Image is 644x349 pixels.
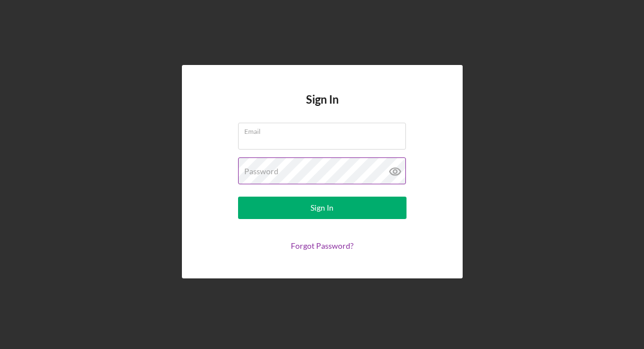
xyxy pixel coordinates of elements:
[244,123,406,136] label: Email
[291,241,354,250] a: Forgot Password?
[310,197,334,219] div: Sign In
[238,197,407,219] button: Sign In
[306,93,339,123] h4: Sign In
[244,167,278,176] label: Password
